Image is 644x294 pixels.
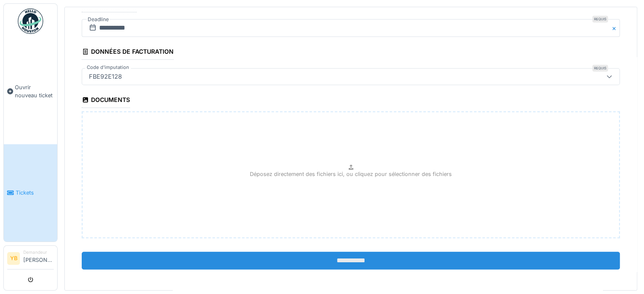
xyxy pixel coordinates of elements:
img: Badge_color-CXgf-gQk.svg [18,8,43,34]
li: YB [7,252,20,265]
p: Déposez directement des fichiers ici, ou cliquez pour sélectionner des fichiers [250,170,452,178]
div: Requis [592,65,608,71]
a: Tickets [4,144,57,242]
li: [PERSON_NAME] [23,249,54,267]
span: Tickets [16,189,54,197]
span: Ouvrir nouveau ticket [15,83,54,99]
label: Code d'imputation [85,64,131,71]
div: Requis [592,16,608,22]
div: Demandeur [23,249,54,256]
div: Données de facturation [82,45,174,60]
label: Deadline [87,15,110,24]
a: Ouvrir nouveau ticket [4,38,57,144]
div: FBE92E128 [86,72,125,81]
div: Documents [82,93,130,108]
button: Close [611,19,620,37]
a: YB Demandeur[PERSON_NAME] [7,249,54,269]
